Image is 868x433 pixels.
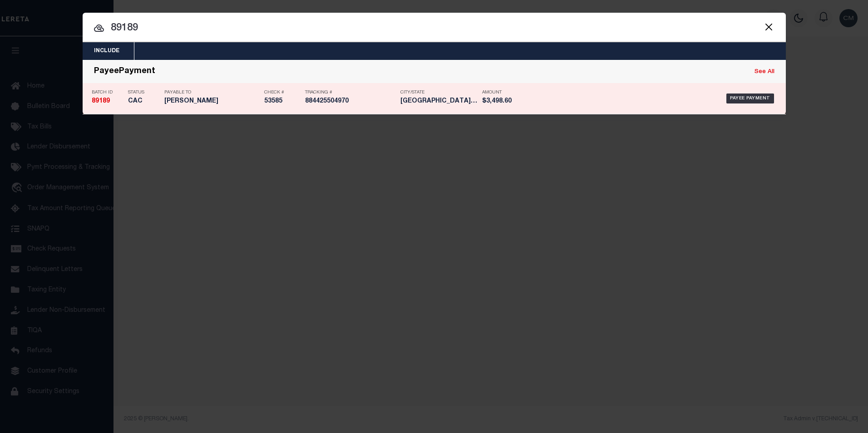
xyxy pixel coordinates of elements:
p: Check # [264,90,301,95]
strong: 89189 [92,98,110,104]
a: See All [755,69,774,75]
p: Tracking # [305,90,396,95]
h5: 53585 [264,98,301,105]
p: Status [128,90,160,95]
p: Amount [482,90,523,95]
h5: $3,498.60 [482,98,523,105]
h5: 89189 [92,98,123,105]
h5: Pittsburgh PA [400,98,478,105]
h5: CAC [128,98,160,105]
p: Payable To [164,90,260,95]
div: PayeePayment [94,67,155,77]
button: Close [763,21,775,33]
h5: Gail Dobson-Mikush [164,98,260,105]
div: Payee Payment [726,93,774,103]
p: Batch ID [92,90,123,95]
button: Include [83,42,131,60]
h5: 884425504970 [305,98,396,105]
p: City/State [400,90,478,95]
input: Start typing... [83,20,786,36]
